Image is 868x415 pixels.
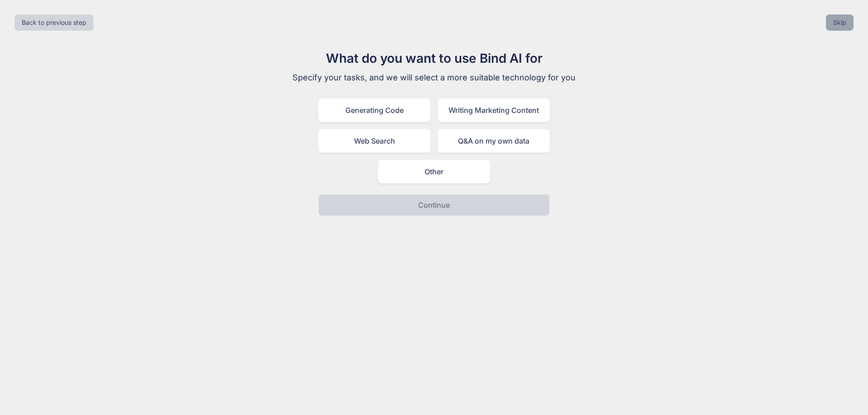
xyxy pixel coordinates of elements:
button: Continue [318,194,550,216]
div: Generating Code [318,98,430,122]
p: Specify your tasks, and we will select a more suitable technology for you [282,71,586,84]
button: Back to previous step [14,14,94,31]
div: Writing Marketing Content [438,98,550,122]
h1: What do you want to use Bind AI for [282,49,586,68]
div: Q&A on my own data [438,129,550,153]
p: Continue [418,200,450,210]
button: Skip [826,14,854,31]
div: Web Search [318,129,430,153]
div: Other [378,160,490,183]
